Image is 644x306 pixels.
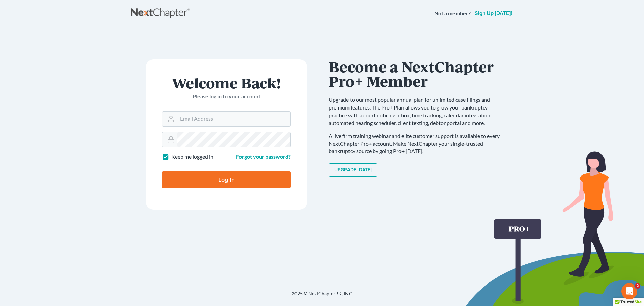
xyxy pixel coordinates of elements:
[162,76,291,90] h1: Welcome Back!
[236,153,291,160] a: Forgot your password?
[131,290,513,302] div: 2025 © NextChapterBK, INC
[162,171,291,188] input: Log In
[473,11,513,16] a: Sign up [DATE]!
[329,59,506,88] h1: Become a NextChapter Pro+ Member
[177,112,290,126] input: Email Address
[621,283,637,299] iframe: Intercom live chat
[329,96,506,127] p: Upgrade to our most popular annual plan for unlimited case filings and premium features. The Pro+...
[329,163,377,177] a: Upgrade [DATE]
[635,283,640,289] span: 2
[162,93,291,100] p: Please log in to your account
[171,153,213,161] label: Keep me logged in
[329,132,506,156] p: A live firm training webinar and elite customer support is available to every NextChapter Pro+ ac...
[434,10,471,17] strong: Not a member?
